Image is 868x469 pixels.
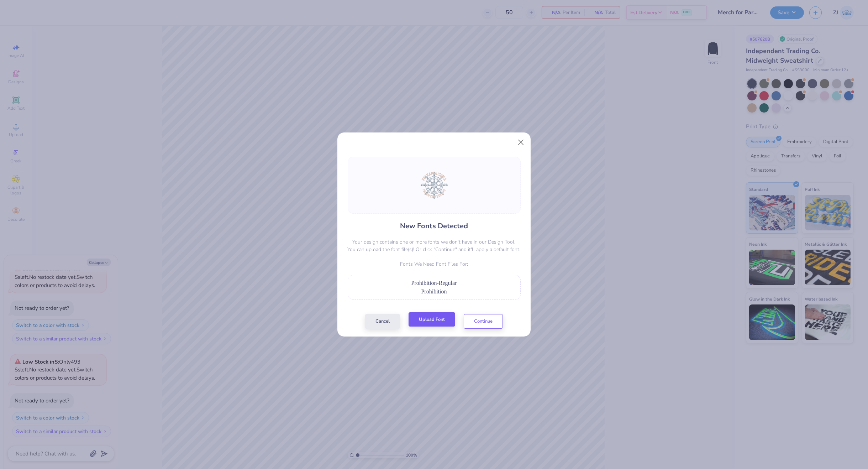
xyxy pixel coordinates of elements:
button: Close [514,136,528,149]
p: Your design contains one or more fonts we don't have in our Design Tool. You can upload the font ... [348,238,521,253]
h4: New Fonts Detected [400,221,468,231]
button: Continue [464,314,503,329]
span: Prohibition-Regular [411,280,457,286]
button: Upload Font [409,312,455,327]
span: Prohibition [421,288,447,295]
p: Fonts We Need Font Files For: [348,260,521,268]
button: Cancel [365,314,400,329]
